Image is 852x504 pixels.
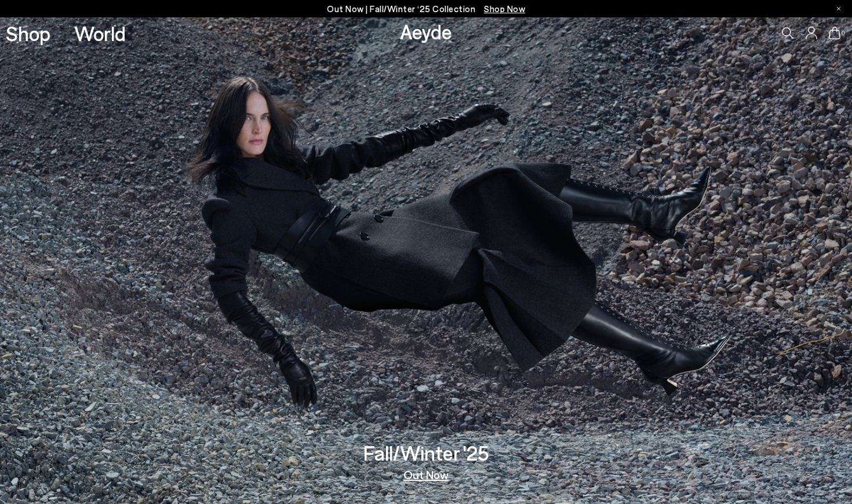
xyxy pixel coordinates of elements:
a: 0 [829,27,840,39]
a: Aeyde [400,19,452,43]
span: 0 [840,30,846,36]
a: Out Now [403,469,449,480]
p: Out Now | Fall/Winter ‘25 Collection [327,2,525,16]
span: Navigate to /collections/new-in [484,3,525,14]
a: World [74,23,126,43]
h3: Fall/Winter '25 [363,443,489,463]
a: Shop [6,23,50,43]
